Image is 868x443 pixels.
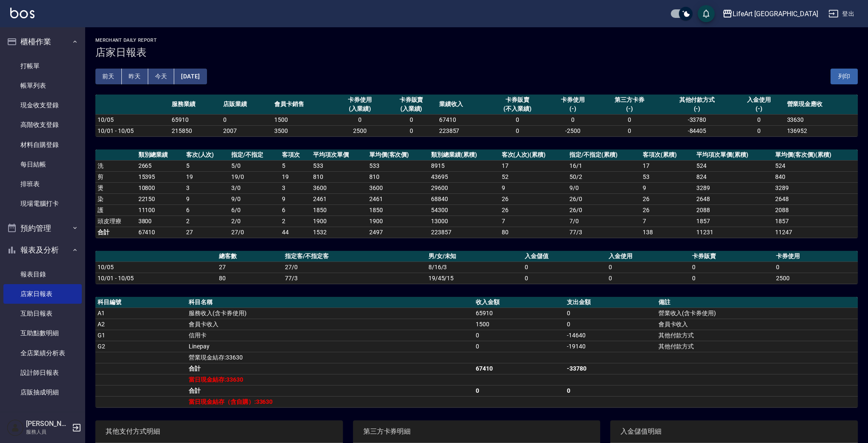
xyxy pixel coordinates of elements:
th: 科目名稱 [187,297,474,308]
a: 帳單列表 [3,76,82,95]
td: 當日現金結存（含自購）:33630 [187,396,474,407]
td: 0 [488,114,547,125]
td: 8/16/3 [426,262,523,273]
td: -84405 [661,125,733,136]
button: 櫃檯作業 [3,31,82,53]
button: 今天 [148,69,175,84]
td: 33630 [785,114,858,125]
td: -14640 [565,330,656,341]
img: Person [7,419,24,436]
td: 0 [385,125,437,136]
td: 合計 [95,227,136,238]
td: 1532 [311,227,367,238]
td: 77/3 [567,227,641,238]
td: 0 [474,341,565,352]
td: 0 [488,125,547,136]
td: 合計 [187,385,474,396]
th: 卡券使用 [774,251,858,262]
td: 1857 [773,216,858,227]
td: A2 [95,319,187,330]
td: 0 [474,385,565,396]
td: 29600 [429,182,499,193]
td: 840 [773,171,858,182]
a: 材料自購登錄 [3,135,82,155]
td: 3 [184,182,229,193]
th: 類別總業績(累積) [429,150,499,161]
a: 打帳單 [3,56,82,76]
td: 剪 [95,171,136,182]
td: 2648 [694,193,773,204]
td: 3600 [311,182,367,193]
td: 26 / 0 [567,204,641,216]
td: 0 [523,262,606,273]
td: 會員卡收入 [656,319,858,330]
td: 7 [641,216,694,227]
table: a dense table [95,150,858,238]
td: -2500 [547,125,598,136]
div: 卡券販賣 [388,95,434,104]
td: -33780 [565,363,656,374]
td: 824 [694,171,773,182]
td: 19 [280,171,311,182]
td: 27 [217,262,283,273]
button: LifeArt [GEOGRAPHIC_DATA] [719,5,822,23]
td: Linepay [187,341,474,352]
div: LifeArt [GEOGRAPHIC_DATA] [733,9,818,19]
td: 3 [280,182,311,193]
td: 當日現金結存:33630 [187,374,474,385]
td: 11247 [773,227,858,238]
td: 26 [641,204,694,216]
td: 524 [773,160,858,171]
td: 27/0 [229,227,280,238]
th: 業績收入 [437,95,488,115]
td: 9 [641,182,694,193]
td: 50 / 2 [567,171,641,182]
td: 65910 [474,308,565,319]
td: 10/05 [95,262,217,273]
td: 2 [280,216,311,227]
td: 533 [367,160,429,171]
td: 67410 [474,363,565,374]
div: (-) [736,104,782,113]
td: 0 [385,114,437,125]
th: 服務業績 [170,95,221,115]
td: 0 [598,125,661,136]
th: 店販業績 [221,95,272,115]
td: 服務收入(含卡券使用) [187,308,474,319]
td: G2 [95,341,187,352]
td: 10800 [136,182,184,193]
td: 5 [184,160,229,171]
td: -19140 [565,341,656,352]
td: A1 [95,308,187,319]
a: 高階收支登錄 [3,115,82,135]
td: 26 [500,204,568,216]
td: 9 [500,182,568,193]
td: 0 [774,262,858,273]
td: 67410 [136,227,184,238]
td: 80 [217,273,283,284]
td: 19/45/15 [426,273,523,284]
td: 3600 [367,182,429,193]
th: 平均項次單價(累積) [694,150,773,161]
td: 2648 [773,193,858,204]
a: 報表目錄 [3,265,82,284]
div: 第三方卡券 [601,95,658,104]
td: 3500 [272,125,334,136]
td: 524 [694,160,773,171]
th: 單均價(客次價) [367,150,429,161]
td: 27 [184,227,229,238]
td: 燙 [95,182,136,193]
a: 現金收支登錄 [3,95,82,115]
td: 1857 [694,216,773,227]
td: 3289 [694,182,773,193]
td: 65910 [170,114,221,125]
td: 19 / 0 [229,171,280,182]
th: 備註 [656,297,858,308]
td: 53 [641,171,694,182]
td: 7 [500,216,568,227]
td: 9 [280,193,311,204]
th: 指定/不指定 [229,150,280,161]
th: 平均項次單價 [311,150,367,161]
td: 營業收入(含卡券使用) [656,308,858,319]
td: 2497 [367,227,429,238]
